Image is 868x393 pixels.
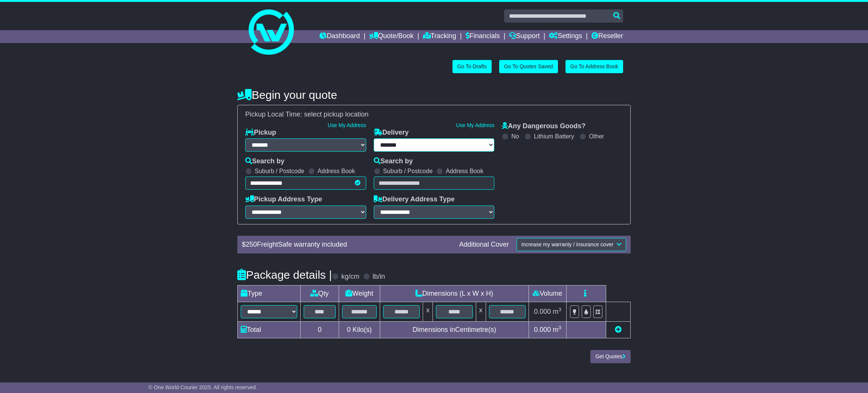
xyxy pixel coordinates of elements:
label: Suburb / Postcode [255,167,304,175]
h4: Begin your quote [237,89,631,101]
td: x [423,302,433,321]
td: Dimensions in Centimetre(s) [380,322,529,338]
td: 0 [301,322,339,338]
label: Search by [245,157,284,166]
div: Additional Cover [455,241,513,249]
a: Add new item [615,326,622,333]
span: 250 [246,241,257,248]
span: select pickup location [304,111,368,118]
label: No [511,133,519,140]
a: Quote/Book [369,30,414,43]
label: Delivery Address Type [374,195,455,204]
span: Increase my warranty / insurance cover [521,241,613,247]
button: Get Quotes [590,350,631,363]
td: Qty [301,285,339,302]
label: Search by [374,157,413,166]
label: Any Dangerous Goods? [502,122,585,130]
div: $ FreightSafe warranty included [238,241,455,249]
div: Pickup Local Time: [241,111,627,119]
label: Address Book [318,167,355,175]
td: Kilo(s) [339,322,380,338]
td: Total [238,322,301,338]
a: Use My Address [456,122,494,128]
td: Volume [529,285,566,302]
label: Other [589,133,604,140]
a: Go To Drafts [452,60,492,73]
label: lb/in [373,273,385,281]
td: Type [238,285,301,302]
span: m [553,308,561,315]
h4: Package details | [237,269,332,281]
span: © One World Courier 2025. All rights reserved. [148,384,257,390]
td: x [476,302,486,321]
a: Reseller [591,30,623,43]
span: 0.000 [534,308,551,315]
label: Pickup Address Type [245,195,322,204]
span: 0.000 [534,326,551,333]
sup: 3 [558,307,561,312]
label: Pickup [245,129,276,137]
a: Tracking [423,30,456,43]
button: Increase my warranty / insurance cover [517,238,626,251]
span: m [553,326,561,333]
label: kg/cm [341,273,359,281]
a: Go To Address Book [565,60,623,73]
td: Weight [339,285,380,302]
a: Support [509,30,539,43]
label: Lithium Battery [534,133,574,140]
a: Dashboard [319,30,360,43]
a: Use My Address [328,122,366,128]
label: Delivery [374,129,409,137]
td: Dimensions (L x W x H) [380,285,529,302]
a: Go To Quotes Saved [499,60,558,73]
a: Financials [466,30,500,43]
span: 0 [347,326,351,333]
label: Address Book [446,167,483,175]
sup: 3 [558,325,561,330]
a: Settings [549,30,582,43]
label: Suburb / Postcode [383,167,433,175]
